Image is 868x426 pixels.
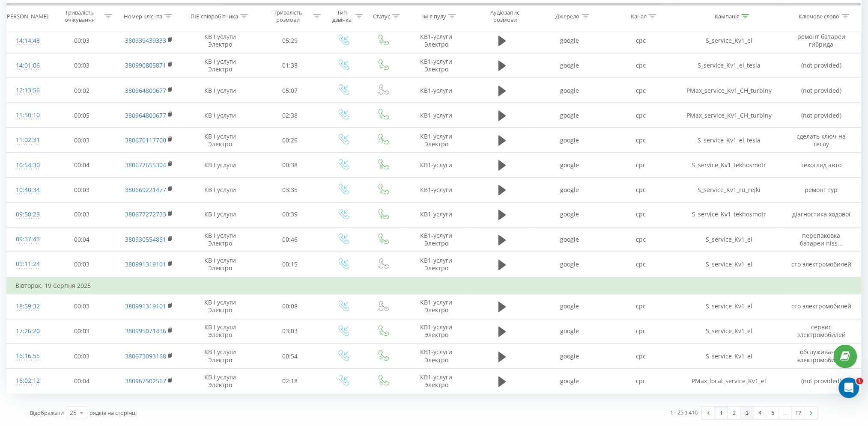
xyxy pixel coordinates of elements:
[677,78,782,103] td: PMax_service_Kv1_CH_turbiny
[183,177,257,202] td: КВ І услуги
[49,177,115,202] td: 00:03
[534,153,605,177] td: google
[606,202,677,227] td: cpc
[534,103,605,128] td: google
[856,378,863,385] span: 1
[534,369,605,394] td: google
[257,319,323,344] td: 03:03
[677,153,782,177] td: S_service_Kv1_tekhosmotr
[534,344,605,369] td: google
[402,177,471,202] td: КВ1-услуги
[183,294,257,319] td: КВ I услуги Электро
[49,369,115,394] td: 00:04
[677,344,782,369] td: S_service_Kv1_el
[782,202,861,227] td: діагностика ходової
[257,28,323,53] td: 05:29
[402,78,471,103] td: КВ1-услуги
[534,28,605,53] td: google
[767,407,779,419] a: 5
[677,53,782,78] td: S_service_Kv1_el_tesla
[257,252,323,278] td: 00:15
[478,9,532,24] div: Аудіозапис розмови
[606,103,677,128] td: cpc
[741,407,754,419] a: 3
[49,103,115,128] td: 00:05
[402,153,471,177] td: КВ1-услуги
[782,319,861,344] td: сервис электромобилей
[183,319,257,344] td: КВ I услуги Электро
[373,12,390,20] div: Статус
[782,177,861,202] td: ремонт гур
[15,157,40,174] div: 10:54:30
[125,352,166,361] a: 380673093168
[402,344,471,369] td: КВ1-услуги Электро
[125,136,166,144] a: 380670117700
[779,407,792,419] div: …
[631,12,647,20] div: Канал
[606,53,677,78] td: cpc
[839,378,859,398] iframe: Intercom live chat
[125,260,166,269] a: 380991319101
[57,9,102,24] div: Тривалість очікування
[402,228,471,252] td: КВ1-услуги Электро
[7,278,862,295] td: Вівторок, 19 Серпня 2025
[402,369,471,394] td: КВ1-услуги Электро
[49,319,115,344] td: 00:03
[183,128,257,153] td: КВ I услуги Электро
[49,153,115,177] td: 00:04
[677,252,782,278] td: S_service_Kv1_el
[671,408,698,417] div: 1 - 25 з 416
[257,128,323,153] td: 00:26
[792,407,805,419] a: 17
[183,78,257,103] td: КВ І услуги
[15,299,40,315] div: 18:59:32
[677,128,782,153] td: S_service_Kv1_el_tesla
[15,107,40,124] div: 11:50:10
[257,228,323,252] td: 00:46
[606,128,677,153] td: cpc
[257,369,323,394] td: 02:18
[183,202,257,227] td: КВ І услуги
[534,177,605,202] td: google
[125,377,166,385] a: 380967502567
[257,177,323,202] td: 03:35
[257,344,323,369] td: 00:54
[15,57,40,74] div: 14:01:06
[728,407,741,419] a: 2
[402,128,471,153] td: КВ1-услуги Электро
[331,9,354,24] div: Тип дзвінка
[402,103,471,128] td: КВ1-услуги
[125,186,166,194] a: 380669221477
[677,294,782,319] td: S_service_Kv1_el
[15,323,40,340] div: 17:26:20
[125,327,166,335] a: 380995071436
[754,407,767,419] a: 4
[49,202,115,227] td: 00:03
[677,103,782,128] td: PMax_service_Kv1_CH_turbiny
[257,294,323,319] td: 00:08
[534,294,605,319] td: google
[15,33,40,49] div: 14:14:48
[183,369,257,394] td: КВ I услуги Электро
[534,202,605,227] td: google
[606,252,677,278] td: cpc
[782,103,861,128] td: (not provided)
[15,373,40,390] div: 16:02:12
[49,128,115,153] td: 00:03
[49,53,115,78] td: 00:03
[257,78,323,103] td: 05:07
[257,153,323,177] td: 00:38
[606,153,677,177] td: cpc
[677,369,782,394] td: PMax_local_service_Kv1_el
[183,28,257,53] td: КВ I услуги Электро
[402,53,471,78] td: КВ1-услуги Электро
[782,128,861,153] td: сделать ключ на теслу
[30,409,64,417] span: Відображати
[49,78,115,103] td: 00:02
[606,177,677,202] td: cpc
[125,236,166,244] a: 380930554861
[534,252,605,278] td: google
[715,12,740,20] div: Кампанія
[183,252,257,278] td: КВ I услуги Электро
[534,53,605,78] td: google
